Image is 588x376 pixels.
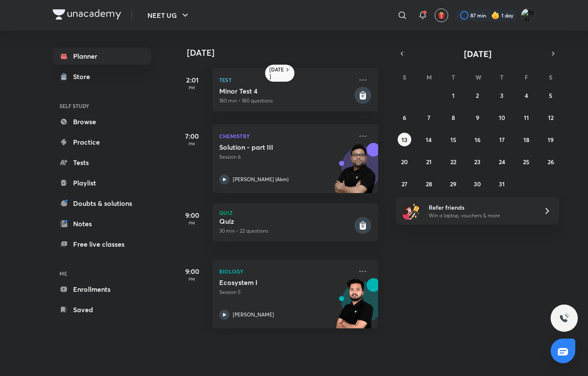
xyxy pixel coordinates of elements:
[401,136,407,144] abbr: July 13, 2025
[53,301,151,318] a: Saved
[471,177,484,191] button: July 30, 2025
[549,91,552,100] abbr: July 5, 2025
[398,111,411,124] button: July 6, 2025
[187,48,387,58] h4: [DATE]
[525,91,528,100] abbr: July 4, 2025
[422,155,435,168] button: July 21, 2025
[549,73,552,81] abbr: Saturday
[219,288,353,296] p: Session 5
[401,158,408,166] abbr: July 20, 2025
[403,114,406,122] abbr: July 6, 2025
[219,131,353,141] p: Chemistry
[331,278,378,337] img: unacademy
[450,180,456,188] abbr: July 29, 2025
[520,88,533,102] button: July 4, 2025
[398,177,411,191] button: July 27, 2025
[53,9,121,22] a: Company Logo
[499,136,505,144] abbr: July 17, 2025
[219,266,353,276] p: Biology
[422,177,435,191] button: July 28, 2025
[476,114,479,122] abbr: July 9, 2025
[53,154,151,171] a: Tests
[499,114,505,122] abbr: July 10, 2025
[524,114,529,122] abbr: July 11, 2025
[53,9,121,20] img: Company Logo
[548,136,554,144] abbr: July 19, 2025
[499,158,505,166] abbr: July 24, 2025
[520,133,533,146] button: July 18, 2025
[427,114,430,122] abbr: July 7, 2025
[398,155,411,168] button: July 20, 2025
[471,133,484,146] button: July 16, 2025
[408,48,547,60] button: [DATE]
[500,91,503,100] abbr: July 3, 2025
[450,158,456,166] abbr: July 22, 2025
[403,202,420,219] img: referral
[471,111,484,124] button: July 9, 2025
[495,177,509,191] button: July 31, 2025
[521,8,535,23] img: Stuti Singh
[474,180,481,188] abbr: July 30, 2025
[219,143,325,151] h5: Solution - part III
[233,311,274,319] p: [PERSON_NAME]
[438,11,445,19] img: avatar
[435,9,448,22] button: avatar
[53,281,151,298] a: Enrollments
[53,113,151,130] a: Browse
[427,73,432,81] abbr: Monday
[429,212,533,219] p: Win a laptop, vouchers & more
[426,136,432,144] abbr: July 14, 2025
[471,155,484,168] button: July 23, 2025
[53,48,151,65] a: Planner
[429,203,533,212] h6: Refer friends
[142,7,195,24] button: NEET UG
[426,158,432,166] abbr: July 21, 2025
[403,73,406,81] abbr: Sunday
[219,75,353,85] p: Test
[426,180,432,188] abbr: July 28, 2025
[53,174,151,191] a: Playlist
[447,88,460,102] button: July 1, 2025
[175,141,209,146] p: PM
[219,217,353,225] h5: Quiz
[53,195,151,212] a: Doubts & solutions
[219,87,353,95] h5: Minor Test 4
[219,227,353,235] p: 30 min • 22 questions
[544,88,557,102] button: July 5, 2025
[548,158,554,166] abbr: July 26, 2025
[495,88,509,102] button: July 3, 2025
[331,143,378,202] img: unacademy
[464,48,492,60] span: [DATE]
[525,73,528,81] abbr: Friday
[219,153,353,161] p: Session 6
[475,73,481,81] abbr: Wednesday
[491,11,500,20] img: streak
[269,66,284,80] h6: [DATE]
[219,210,371,215] p: Quiz
[73,71,95,82] div: Store
[447,155,460,168] button: July 22, 2025
[175,75,209,85] h5: 2:01
[523,136,529,144] abbr: July 18, 2025
[175,210,209,220] h5: 9:00
[452,114,455,122] abbr: July 8, 2025
[474,158,481,166] abbr: July 23, 2025
[175,220,209,225] p: PM
[476,91,479,100] abbr: July 2, 2025
[499,180,505,188] abbr: July 31, 2025
[447,133,460,146] button: July 15, 2025
[233,176,288,183] p: [PERSON_NAME] (Akm)
[175,276,209,282] p: PM
[520,111,533,124] button: July 11, 2025
[175,85,209,90] p: PM
[495,133,509,146] button: July 17, 2025
[447,111,460,124] button: July 8, 2025
[471,88,484,102] button: July 2, 2025
[447,177,460,191] button: July 29, 2025
[53,68,151,85] a: Store
[422,111,435,124] button: July 7, 2025
[219,278,325,287] h5: Ecosystem I
[475,136,481,144] abbr: July 16, 2025
[175,266,209,276] h5: 9:00
[452,91,455,100] abbr: July 1, 2025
